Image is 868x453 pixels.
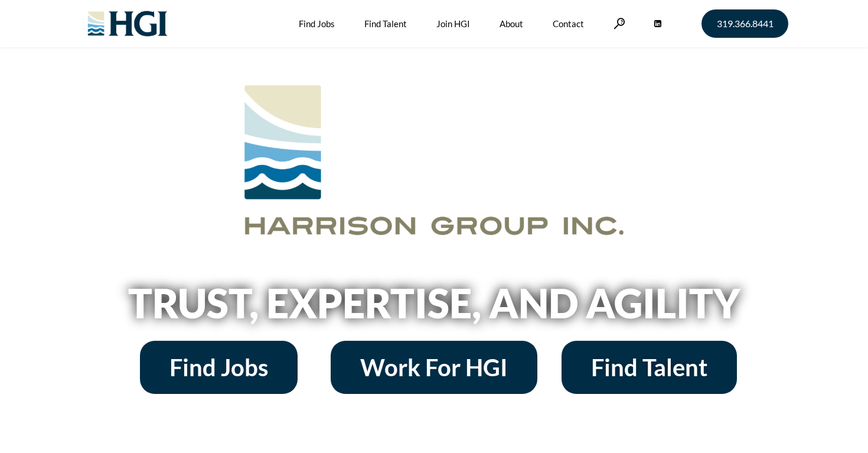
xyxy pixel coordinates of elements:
a: 319.366.8441 [701,9,788,38]
h2: Trust, Expertise, and Agility [97,283,771,323]
span: Find Talent [591,356,707,379]
a: Find Jobs [140,341,298,394]
span: Work For HGI [360,356,508,379]
span: 319.366.8441 [717,19,774,28]
a: Search [614,18,625,29]
a: Work For HGI [331,341,537,394]
span: Find Jobs [169,356,268,379]
a: Find Talent [562,341,737,394]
